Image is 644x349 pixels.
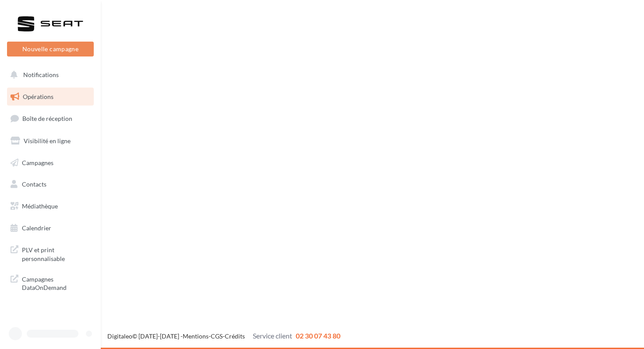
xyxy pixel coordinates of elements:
span: Opérations [23,93,53,100]
a: Digitaleo [107,332,132,340]
span: © [DATE]-[DATE] - - - [107,332,340,340]
span: Notifications [23,71,59,78]
a: Crédits [225,332,245,340]
a: Mentions [183,332,209,340]
a: Contacts [5,175,96,194]
button: Nouvelle campagne [7,42,94,56]
a: Boîte de réception [5,109,96,128]
a: Calendrier [5,219,96,237]
span: Boîte de réception [22,115,72,122]
a: Campagnes [5,154,96,172]
a: CGS [211,332,223,340]
span: PLV et print personnalisable [22,244,90,263]
span: Service client [253,331,292,340]
span: Contacts [22,180,46,188]
a: Campagnes DataOnDemand [5,270,96,296]
span: Visibilité en ligne [24,137,71,145]
span: 02 30 07 43 80 [296,331,340,340]
span: Campagnes [22,159,53,166]
button: Notifications [5,66,92,84]
a: Visibilité en ligne [5,132,96,150]
a: PLV et print personnalisable [5,240,96,266]
span: Campagnes DataOnDemand [22,273,90,292]
span: Médiathèque [22,202,58,210]
a: Médiathèque [5,197,96,215]
a: Opérations [5,88,96,106]
span: Calendrier [22,224,51,232]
